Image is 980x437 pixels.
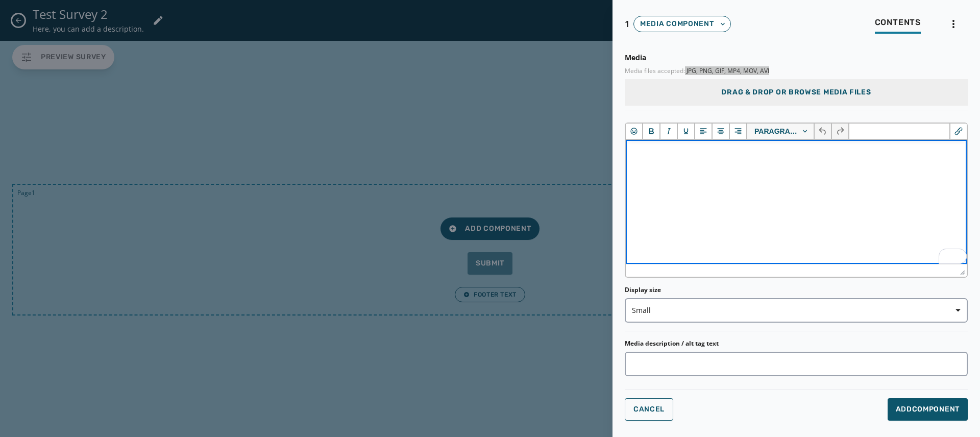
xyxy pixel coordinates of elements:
button: Cancel [625,398,673,421]
button: Contents [867,12,929,36]
button: Block Paragraph [747,124,815,139]
label: Display size [625,286,968,294]
iframe: Rich Text Area [626,140,967,264]
div: Media [625,53,968,63]
button: Align right [730,124,747,139]
label: Media description / alt tag text [625,339,719,348]
span: Contents [875,17,921,28]
button: Insert/edit link [949,124,967,139]
span: Drag & Drop or browse media files [721,87,871,98]
button: Undo [815,124,832,139]
button: Italic [660,124,678,139]
button: Align left [695,124,713,139]
span: 1 [625,18,629,30]
button: Align center [713,124,730,139]
button: Small [625,298,968,323]
button: Emojis [626,124,643,139]
button: Underline [678,124,695,139]
span: Media files accepted: JPG, PNG, GIF, MP4, MOV, AVI [625,67,968,75]
button: Redo [832,124,849,139]
body: Rich Text Area [8,8,333,19]
div: Press the Up and Down arrow keys to resize the editor. [960,266,965,275]
span: Paragraph [754,127,799,135]
span: Cancel [633,405,665,414]
span: Media component [640,19,714,29]
span: Add Component [896,404,960,415]
button: AddComponent [888,398,968,421]
button: Bold [643,124,660,139]
span: Small [632,305,961,315]
button: Media component [633,16,731,32]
